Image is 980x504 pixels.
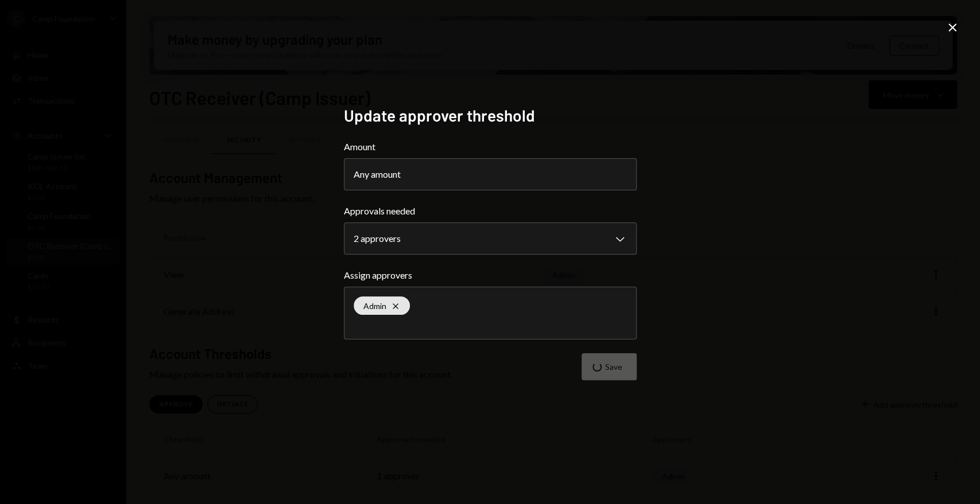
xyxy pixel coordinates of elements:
div: Admin [354,296,410,315]
button: Amount [344,158,637,190]
h2: Update approver threshold [344,104,637,127]
label: Assign approvers [344,268,637,282]
button: Approvals needed [344,222,637,255]
label: Approvals needed [344,204,637,218]
label: Amount [344,140,637,154]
